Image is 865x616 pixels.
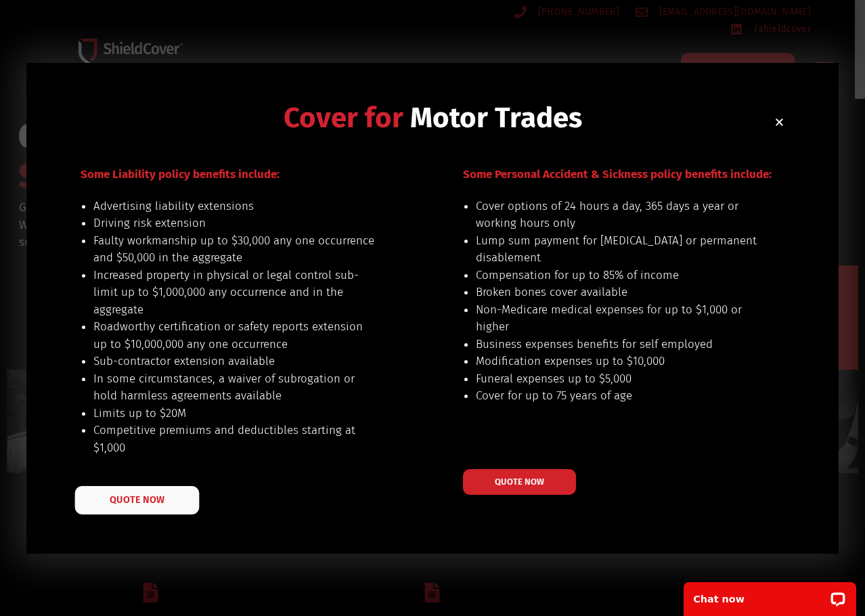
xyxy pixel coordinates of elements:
span: Cover for [284,101,403,135]
li: Funeral expenses up to $5,000 [476,370,758,388]
a: QUOTE NOW [463,469,576,495]
li: Cover options of 24 hours a day, 365 days a year or working hours only [476,198,758,232]
li: Limits up to $20M [93,405,376,422]
li: Lump sum payment for [MEDICAL_DATA] or permanent disablement [476,232,758,267]
a: Close [774,117,784,127]
li: Driving risk extension [93,215,376,232]
span: QUOTE NOW [495,477,544,486]
span: Some Personal Accident & Sickness policy benefits include: [463,167,772,181]
li: In some circumstances, a waiver of subrogation or hold harmless agreements available [93,370,376,405]
li: Business expenses benefits for self employed [476,336,758,353]
a: QUOTE NOW [75,486,200,514]
li: Broken bones cover available [476,284,758,301]
li: Advertising liability extensions [93,198,376,215]
li: Modification expenses up to $10,000 [476,353,758,370]
iframe: LiveChat chat widget [675,573,865,616]
li: Faulty workmanship up to $30,000 any one occurrence and $50,000 in the aggregate [93,232,376,267]
span: Motor Trades [410,101,582,135]
li: Roadworthy certification or safety reports extension up to $10,000,000 any one occurrence [93,318,376,353]
li: Sub-contractor extension available [93,353,376,370]
span: Some Liability policy benefits include: [81,167,280,181]
li: Increased property in physical or legal control sub-limit up to $1,000,000 any occurrence and in ... [93,267,376,319]
li: Non-Medicare medical expenses for up to $1,000 or higher [476,301,758,336]
li: Competitive premiums and deductibles starting at $1,000 [93,422,376,456]
li: Compensation for up to 85% of income [476,267,758,284]
span: QUOTE NOW [110,495,164,504]
li: Cover for up to 75 years of age [476,387,758,405]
